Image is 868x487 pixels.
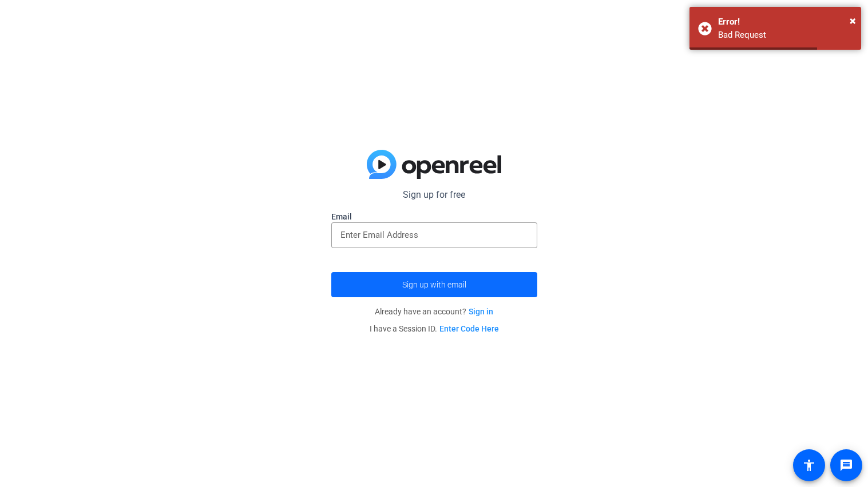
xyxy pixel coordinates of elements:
a: Enter Code Here [439,324,499,333]
span: I have a Session ID. [370,324,499,333]
button: Sign up with email [331,272,537,297]
mat-icon: message [839,458,853,472]
button: Close [850,12,856,29]
span: Already have an account? [375,307,493,316]
div: Bad Request [718,29,853,42]
label: Email [331,211,537,222]
input: Enter Email Address [340,228,528,242]
span: × [850,14,856,27]
div: Error! [718,15,853,29]
p: Sign up for free [331,188,537,202]
img: blue-gradient.svg [367,150,501,179]
mat-icon: accessibility [802,458,816,472]
a: Sign in [469,307,493,316]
